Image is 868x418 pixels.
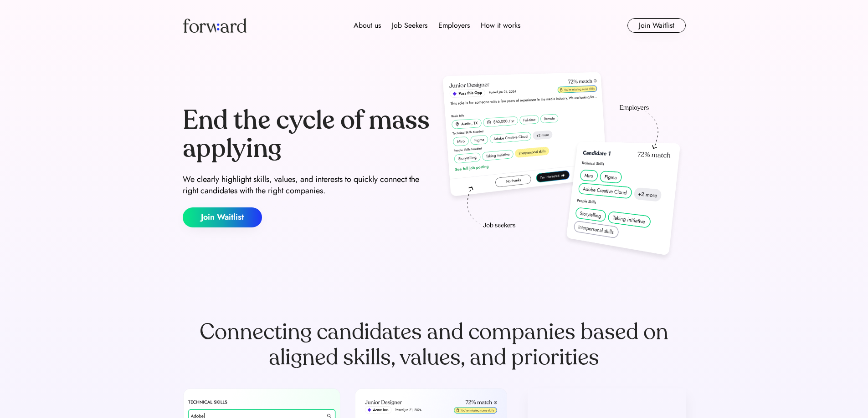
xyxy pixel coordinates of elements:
[392,20,427,31] div: Job Seekers
[438,69,686,265] img: hero-image.png
[183,319,686,370] div: Connecting candidates and companies based on aligned skills, values, and priorities
[438,20,470,31] div: Employers
[354,20,381,31] div: About us
[183,207,262,227] button: Join Waitlist
[481,20,520,31] div: How it works
[627,18,686,33] button: Join Waitlist
[183,106,431,162] div: End the cycle of mass applying
[183,174,431,196] div: We clearly highlight skills, values, and interests to quickly connect the right candidates with t...
[183,18,247,33] img: Forward logo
